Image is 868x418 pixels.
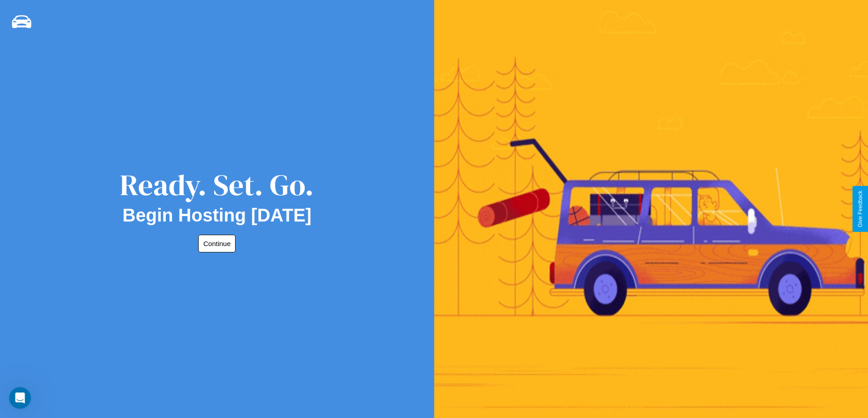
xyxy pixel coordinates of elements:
iframe: Intercom live chat [9,387,31,409]
button: Continue [198,235,236,252]
div: Ready. Set. Go. [120,165,314,205]
h2: Begin Hosting [DATE] [123,205,312,226]
div: Give Feedback [857,191,863,227]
